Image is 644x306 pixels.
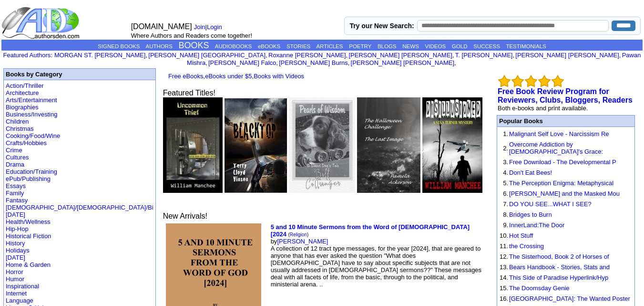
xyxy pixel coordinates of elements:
[552,75,564,87] img: bigemptystars.png
[500,262,500,263] img: shim.gif
[357,186,420,194] a: The Last Image
[271,223,481,288] font: by A collection of 12 tract type messages, for the year [2024], that are geared to anyone that ha...
[473,43,500,49] a: SUCCESS
[422,186,482,194] a: Disillusioned, A Stan Turner Mystery Vol 9
[205,73,252,80] a: eBooks under $5
[503,200,508,208] font: 7.
[1,6,82,40] img: logo_ad.gif
[500,210,500,210] img: shim.gif
[378,43,397,49] a: BLOGS
[131,32,252,39] font: Where Authors and Readers come together!
[500,199,500,200] img: shim.gif
[168,73,204,80] a: Free eBooks
[402,43,419,49] a: NEWS
[290,232,307,237] a: Religion
[454,53,455,58] font: i
[509,274,608,281] a: This Side of Paradise Hyperlink/Hyp
[498,87,633,104] b: Free Book Review Program for Reviewers, Clubs, Bloggers, Readers
[349,22,414,30] label: Try our New Search:
[271,223,470,238] b: 5 and 10 Minute Sermons from the Word of [DEMOGRAPHIC_DATA] [2024
[509,232,533,239] a: Hot Stuff
[194,23,225,31] font: |
[163,186,223,194] a: Uncommon Thief
[500,232,508,239] font: 10.
[509,243,544,250] a: the Crossing
[500,274,508,281] font: 14.
[6,297,33,304] a: Language
[258,43,280,49] a: eBOOKS
[6,161,24,168] a: Drama
[500,139,500,140] img: shim.gif
[506,43,546,49] a: TESTIMONIALS
[179,41,209,50] a: BOOKS
[509,190,620,197] a: [PERSON_NAME] and the Masked Mou
[3,52,52,59] font: :
[349,43,371,49] a: POETRY
[163,212,207,220] font: New Arrivals!
[6,89,39,96] a: Architecture
[500,189,500,189] img: shim.gif
[6,111,57,118] a: Business/Investing
[500,295,508,302] font: 16.
[6,197,28,204] a: Fantasy
[277,238,328,245] a: [PERSON_NAME]
[225,186,287,194] a: Blacktop
[6,290,27,297] a: Internet
[6,268,23,275] a: Horror
[286,43,310,49] a: STORIES
[6,211,25,218] a: [DATE]
[357,97,420,193] img: 79928.jpg
[288,232,309,237] font: ( )
[509,200,592,208] a: DO YOU SEE...WHAT I SEE?
[6,275,24,283] a: Humor
[503,158,508,166] font: 3.
[98,43,140,49] a: SIGNED BOOKS
[509,264,610,271] a: Bears Handbook - Stories, Stats and
[187,52,641,66] a: Pawan Mishra
[511,75,524,87] img: bigemptystars.png
[6,118,29,125] a: Children
[6,96,57,104] a: Arts/Entertainment
[6,218,51,225] a: Health/Wellness
[6,175,51,182] a: ePub/Publishing
[452,43,468,49] a: GOLD
[6,240,25,247] a: History
[225,97,287,193] img: 73948.jpg
[503,179,508,187] font: 5.
[509,211,552,218] a: Bridges to Burn
[500,264,508,271] font: 13.
[509,141,603,155] a: Overcome Addiction by [DEMOGRAPHIC_DATA]'s Grace:
[6,168,57,175] a: Education/Training
[146,43,173,49] a: AUTHORS
[208,59,276,66] a: [PERSON_NAME] Falco
[538,75,551,87] img: bigemptystars.png
[6,71,62,78] b: Books by Category
[498,75,511,87] img: bigemptystars.png
[500,283,500,284] img: shim.gif
[194,23,205,31] a: Join
[289,97,355,193] img: 75742.jpg
[6,232,51,240] a: Historical Fiction
[163,89,215,97] font: Featured Titles!
[348,52,452,59] a: [PERSON_NAME] [PERSON_NAME]
[503,169,508,176] font: 4.
[525,75,537,87] img: bigemptystars.png
[500,243,508,250] font: 11.
[456,61,457,66] font: i
[509,179,613,187] a: The Perception Enigma: Metaphysical
[148,52,266,59] a: [PERSON_NAME] [GEOGRAPHIC_DATA]
[165,73,304,80] font: , ,
[503,130,508,137] font: 1.
[54,52,145,59] a: MORGAN ST. [PERSON_NAME]
[349,61,350,66] font: i
[6,82,43,89] a: Action/Thriller
[455,52,513,59] a: T. [PERSON_NAME]
[268,52,346,59] a: Roxanne [PERSON_NAME]
[503,190,508,197] font: 6.
[207,61,208,66] font: i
